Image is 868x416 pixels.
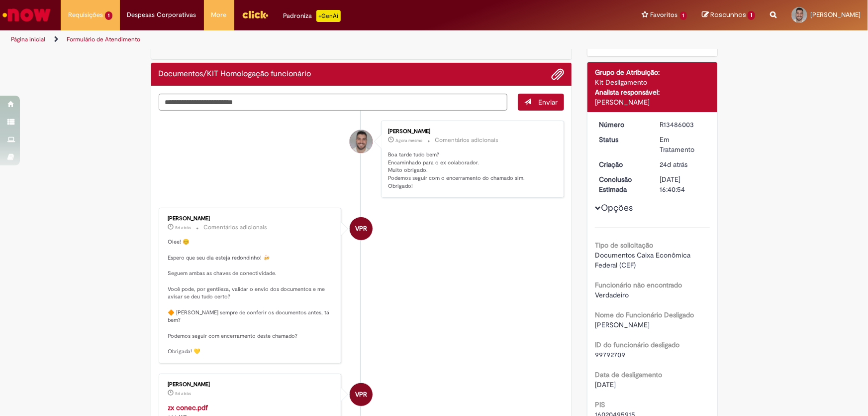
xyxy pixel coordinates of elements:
[538,98,558,107] span: Enviar
[168,403,208,412] a: zx conec.pdf
[810,10,861,19] span: [PERSON_NAME]
[7,30,571,49] ul: Trilhas de página
[395,138,422,143] span: Agora mesmo
[660,159,706,169] div: 05/09/2025 16:51:23
[551,68,564,81] button: Adicionar anexos
[350,217,373,240] div: Vanessa Paiva Ribeiro
[355,383,367,407] span: VPR
[595,87,710,97] div: Analista responsável:
[211,10,227,20] span: More
[168,238,334,356] p: Oiee! 😊 Espero que seu dia esteja redondinho! 🍻 Seguem ambas as chaves de conectividade. Você pod...
[595,280,682,289] b: Funcionário não encontrado
[316,10,341,22] p: +GenAi
[159,94,508,111] textarea: Digite sua mensagem aqui...
[176,225,192,231] span: 5d atrás
[595,241,653,250] b: Tipo de solicitação
[350,130,373,153] div: Yuri Sehnem Felisberto
[660,120,706,130] div: R13486003
[595,290,629,299] span: Verdadeiro
[595,380,616,389] span: [DATE]
[595,400,605,409] b: PIS
[518,94,564,111] button: Enviar
[168,382,334,388] div: [PERSON_NAME]
[435,136,498,144] small: Comentários adicionais
[660,160,688,169] time: 05/09/2025 16:51:23
[176,391,192,397] time: 25/09/2025 10:39:13
[388,151,554,190] p: Boa tarde tudo bem? Encaminhado para o ex colaborador. Muito obrigado. Podemos seguir com o encer...
[127,10,196,20] span: Despesas Corporativas
[355,217,367,241] span: VPR
[702,10,755,20] a: Rascunhos
[591,159,653,169] dt: Criação
[168,216,334,222] div: [PERSON_NAME]
[591,120,653,130] dt: Número
[350,383,373,406] div: Vanessa Paiva Ribeiro
[595,97,710,107] div: [PERSON_NAME]
[595,350,625,359] span: 99792709
[395,138,422,143] time: 29/09/2025 15:28:44
[748,11,755,20] span: 1
[284,10,341,22] div: Padroniza
[159,70,311,79] h2: Documentos/KIT Homologação funcionário Histórico de tíquete
[710,10,746,19] span: Rascunhos
[680,11,687,20] span: 1
[176,391,192,397] span: 5d atrás
[595,77,710,87] div: Kit Desligamento
[68,10,103,20] span: Requisições
[660,160,688,169] span: 24d atrás
[1,5,52,25] img: ServiceNow
[595,251,692,270] span: Documentos Caixa Econômica Federal (CEF)
[591,135,653,144] dt: Status
[105,11,112,20] span: 1
[595,340,679,349] b: ID do funcionário desligado
[595,320,650,329] span: [PERSON_NAME]
[11,35,45,43] a: Página inicial
[67,35,140,43] a: Formulário de Atendimento
[595,370,662,379] b: Data de desligamento
[595,67,710,77] div: Grupo de Atribuição:
[204,223,268,232] small: Comentários adicionais
[660,135,706,154] div: Em Tratamento
[595,310,694,319] b: Nome do Funcionário Desligado
[242,7,269,22] img: click_logo_yellow_360x200.png
[651,10,678,20] span: Favoritos
[660,174,706,194] div: [DATE] 16:40:54
[591,174,653,194] dt: Conclusão Estimada
[388,129,554,135] div: [PERSON_NAME]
